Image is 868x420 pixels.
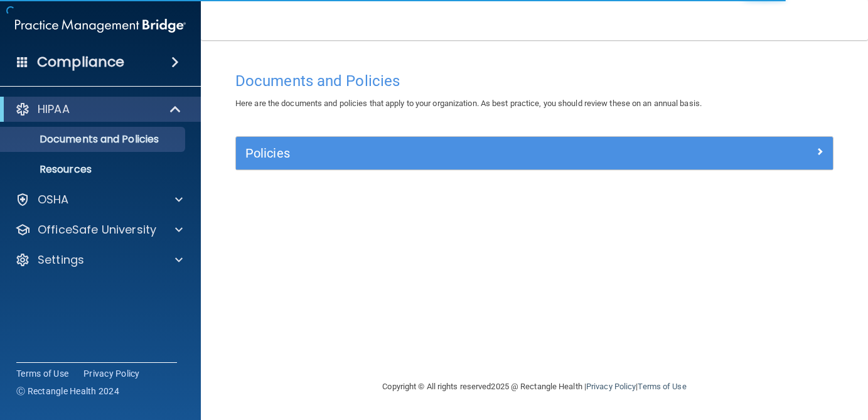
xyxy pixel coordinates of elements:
p: OSHA [38,192,69,207]
a: Terms of Use [638,382,686,391]
img: PMB logo [15,13,186,38]
h4: Compliance [37,53,124,71]
a: OfficeSafe University [15,222,183,237]
h5: Policies [245,146,674,160]
a: Terms of Use [16,367,68,380]
a: Policies [245,143,823,163]
a: OSHA [15,192,183,207]
a: Privacy Policy [83,367,140,380]
p: Documents and Policies [8,133,179,146]
div: Copyright © All rights reserved 2025 @ Rectangle Health | | [306,367,764,407]
h4: Documents and Policies [235,73,833,89]
span: Ⓒ Rectangle Health 2024 [16,385,119,397]
a: Settings [15,252,183,267]
p: Resources [8,163,179,176]
p: HIPAA [38,102,70,117]
p: Settings [38,252,84,267]
a: HIPAA [15,102,182,117]
span: Here are the documents and policies that apply to your organization. As best practice, you should... [235,99,702,108]
a: Privacy Policy [586,382,636,391]
p: OfficeSafe University [38,222,156,237]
